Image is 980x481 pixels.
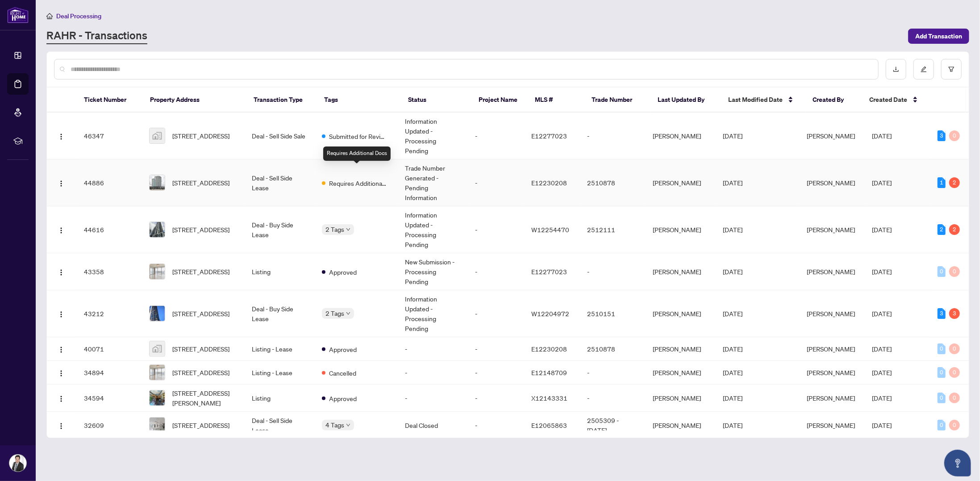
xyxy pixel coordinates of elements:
[949,177,960,188] div: 2
[54,306,68,321] button: Logo
[646,385,716,412] td: [PERSON_NAME]
[580,159,646,206] td: 2510878
[245,412,315,439] td: Deal - Sell Side Lease
[245,159,315,206] td: Deal - Sell Side Lease
[468,290,525,337] td: -
[869,95,907,105] span: Created Date
[651,88,721,113] th: Last Updated By
[468,113,525,159] td: -
[580,253,646,290] td: -
[807,179,855,187] span: [PERSON_NAME]
[77,88,143,113] th: Ticket Number
[471,88,528,113] th: Project Name
[948,66,955,72] span: filter
[886,59,906,79] button: download
[531,132,567,140] span: E12277023
[77,253,142,290] td: 43358
[938,224,946,235] div: 2
[872,394,892,402] span: [DATE]
[150,306,165,321] img: thumbnail-img
[646,206,716,253] td: [PERSON_NAME]
[580,206,646,253] td: 2512111
[329,178,387,188] span: Requires Additional Docs
[913,59,934,79] button: edit
[862,88,928,113] th: Created Date
[938,343,946,354] div: 0
[941,59,962,79] button: filter
[938,420,946,431] div: 0
[872,345,892,353] span: [DATE]
[531,368,567,376] span: E12148709
[531,179,567,187] span: E12230208
[46,13,53,19] span: home
[54,418,68,432] button: Logo
[949,308,960,319] div: 3
[921,66,927,72] span: edit
[398,206,468,253] td: Information Updated - Processing Pending
[938,393,946,403] div: 0
[468,159,525,206] td: -
[807,226,855,234] span: [PERSON_NAME]
[54,391,68,405] button: Logo
[580,290,646,337] td: 2510151
[531,421,567,429] span: E12065863
[9,455,26,472] img: Profile Icon
[398,361,468,385] td: -
[723,310,742,318] span: [DATE]
[723,345,742,353] span: [DATE]
[944,450,971,477] button: Open asap
[468,253,525,290] td: -
[398,290,468,337] td: Information Updated - Processing Pending
[150,341,165,356] img: thumbnail-img
[54,365,68,380] button: Logo
[398,385,468,412] td: -
[723,226,742,234] span: [DATE]
[468,412,525,439] td: -
[531,345,567,353] span: E12230208
[938,308,946,319] div: 3
[58,180,65,187] img: Logo
[893,66,899,72] span: download
[723,179,742,187] span: [DATE]
[77,206,142,253] td: 44616
[172,344,229,354] span: [STREET_ADDRESS]
[938,266,946,277] div: 0
[398,253,468,290] td: New Submission - Processing Pending
[872,179,892,187] span: [DATE]
[58,311,65,318] img: Logo
[646,113,716,159] td: [PERSON_NAME]
[346,423,350,427] span: down
[77,361,142,385] td: 34894
[807,421,855,429] span: [PERSON_NAME]
[245,337,315,361] td: Listing - Lease
[77,412,142,439] td: 32609
[54,222,68,237] button: Logo
[807,368,855,376] span: [PERSON_NAME]
[398,159,468,206] td: Trade Number Generated - Pending Information
[58,422,65,430] img: Logo
[172,309,229,318] span: [STREET_ADDRESS]
[245,253,315,290] td: Listing
[721,88,806,113] th: Last Modified Date
[723,132,742,140] span: [DATE]
[531,310,569,318] span: W12204972
[346,227,350,232] span: down
[580,113,646,159] td: -
[54,264,68,279] button: Logo
[172,368,229,377] span: [STREET_ADDRESS]
[401,88,471,113] th: Status
[398,412,468,439] td: Deal Closed
[872,310,892,318] span: [DATE]
[172,131,229,141] span: [STREET_ADDRESS]
[325,224,344,234] span: 2 Tags
[807,345,855,353] span: [PERSON_NAME]
[77,290,142,337] td: 43212
[646,290,716,337] td: [PERSON_NAME]
[172,178,229,188] span: [STREET_ADDRESS]
[807,268,855,276] span: [PERSON_NAME]
[325,308,344,318] span: 2 Tags
[580,337,646,361] td: 2510878
[398,337,468,361] td: -
[949,343,960,354] div: 0
[77,385,142,412] td: 34594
